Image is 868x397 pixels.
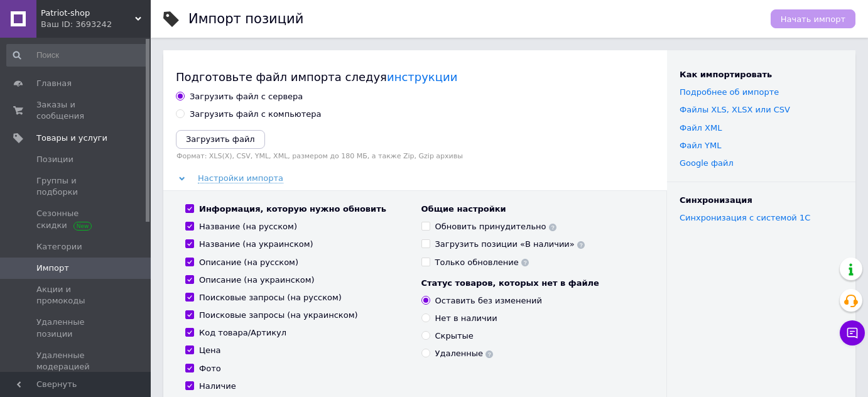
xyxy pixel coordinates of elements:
[435,239,585,250] div: Загрузить позиции «В наличии»
[680,69,843,80] div: Как импортировать
[36,284,116,307] span: Акции и промокоды
[435,330,474,342] div: Скрытые
[198,173,283,183] span: Настройки импорта
[199,257,298,268] div: Описание (на русском)
[435,313,497,324] div: Нет в наличии
[435,348,494,359] div: Удаленные
[186,134,255,144] i: Загрузить файл
[680,105,790,114] a: Файлы ХLS, XLSX или CSV
[6,44,148,67] input: Поиск
[387,70,457,84] a: инструкции
[680,123,722,133] a: Файл XML
[199,381,236,392] div: Наличие
[36,78,72,89] span: Главная
[199,204,386,215] div: Информация, которую нужно обновить
[188,11,303,26] h1: Импорт позиций
[199,221,297,232] div: Название (на русском)
[36,154,73,165] span: Позиции
[421,204,645,215] div: Общие настройки
[680,141,721,150] a: Файл YML
[36,208,116,231] span: Сезонные скидки
[176,69,654,85] div: Подготовьте файл импорта следуя
[41,8,135,19] span: Patriot-shop
[435,221,556,232] div: Обновить принудительно
[36,99,116,122] span: Заказы и сообщения
[36,175,116,198] span: Группы и подборки
[36,241,82,253] span: Категории
[435,257,529,268] div: Только обновление
[199,275,315,286] div: Описание (на украинском)
[176,130,265,149] button: Загрузить файл
[680,87,779,97] a: Подробнее об импорте
[199,327,286,339] div: Код товара/Артикул
[421,278,645,289] div: Статус товаров, которых нет в файле
[41,19,151,30] div: Ваш ID: 3693242
[190,109,322,120] div: Загрузить файл с компьютера
[435,295,543,307] div: Оставить без изменений
[199,239,313,250] div: Название (на украинском)
[840,320,865,345] button: Чат с покупателем
[36,317,116,339] span: Удаленные позиции
[680,195,843,206] div: Синхронизация
[176,152,654,160] label: Формат: XLS(X), CSV, YML, XML, размером до 180 МБ, а также Zip, Gzip архивы
[199,345,221,356] div: Цена
[680,213,810,222] a: Синхронизация с системой 1С
[36,350,116,373] span: Удаленные модерацией
[680,158,734,168] a: Google файл
[199,363,221,374] div: Фото
[199,310,358,321] div: Поисковые запросы (на украинском)
[36,133,107,144] span: Товары и услуги
[199,292,342,303] div: Поисковые запросы (на русском)
[36,263,69,274] span: Импорт
[190,91,303,102] div: Загрузить файл с сервера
